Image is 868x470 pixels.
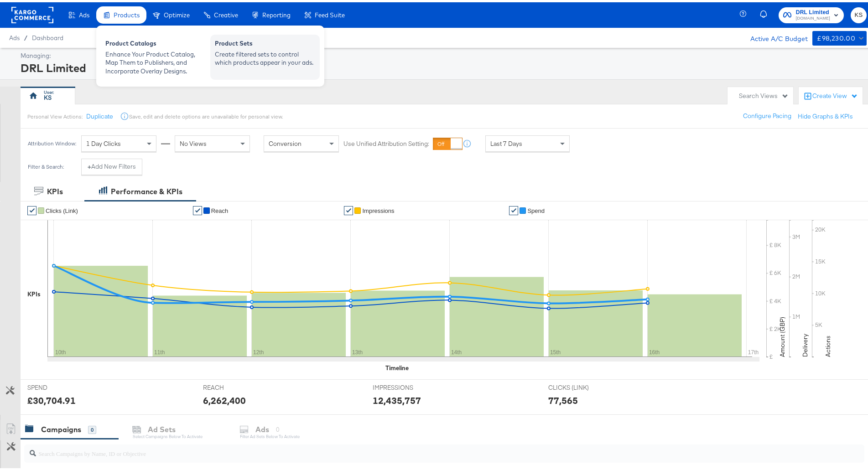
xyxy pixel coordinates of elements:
[315,9,345,16] span: Feed Suite
[801,331,809,355] text: Delivery
[490,137,522,145] span: Last 7 Days
[88,424,96,432] div: 0
[798,110,853,119] button: Hide Graphs & KPIs
[88,160,91,169] strong: +
[46,205,78,212] span: Clicks (Link)
[737,106,798,122] button: Configure Pacing
[193,204,202,213] a: ✔
[385,362,409,370] div: Timeline
[129,111,283,118] div: Save, edit and delete options are unavailable for personal view.
[214,9,238,16] span: Creative
[21,58,864,73] div: DRL Limited
[203,392,246,405] div: 6,262,400
[824,333,832,355] text: Actions
[164,9,190,16] span: Optimize
[21,49,864,58] div: Managing:
[27,204,36,213] a: ✔
[796,5,830,15] span: DRL Limited
[817,31,855,42] div: £98,230.00
[362,205,394,212] span: Impressions
[741,29,808,42] div: Active A/C Budget
[86,110,113,119] button: Duplicate
[27,138,77,145] div: Attribution Window:
[20,32,32,39] span: /
[548,381,617,390] span: CLICKS (LINK)
[527,205,545,212] span: Spend
[373,381,441,390] span: IMPRESSIONS
[796,13,830,20] span: [DOMAIN_NAME]
[79,9,89,16] span: Ads
[509,204,518,213] a: ✔
[779,5,844,21] button: DRL Limited[DOMAIN_NAME]
[9,32,20,39] span: Ads
[41,422,81,433] div: Campaigns
[851,5,867,21] button: KS
[180,137,207,145] span: No Views
[373,392,421,405] div: 12,435,757
[203,381,271,390] span: REACH
[739,89,789,98] div: Search Views
[114,9,140,16] span: Products
[548,392,578,405] div: 77,565
[36,439,787,456] input: Search Campaigns by Name, ID or Objective
[343,137,429,146] label: Use Unified Attribution Setting:
[27,111,83,118] div: Personal View Actions:
[27,288,41,296] div: KPIs
[44,91,52,100] div: KS
[269,137,301,145] span: Conversion
[812,89,858,98] div: Create View
[81,156,142,173] button: +Add New Filters
[27,381,96,390] span: SPEND
[111,184,182,195] div: Performance & KPIs
[32,32,63,39] a: Dashboard
[47,184,63,195] div: KPIs
[344,204,353,213] a: ✔
[854,8,863,18] span: KS
[778,315,786,355] text: Amount (GBP)
[27,392,76,405] div: £30,704.91
[27,161,64,168] div: Filter & Search:
[86,137,121,145] span: 1 Day Clicks
[262,9,291,16] span: Reporting
[812,29,867,43] button: £98,230.00
[211,205,229,212] span: Reach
